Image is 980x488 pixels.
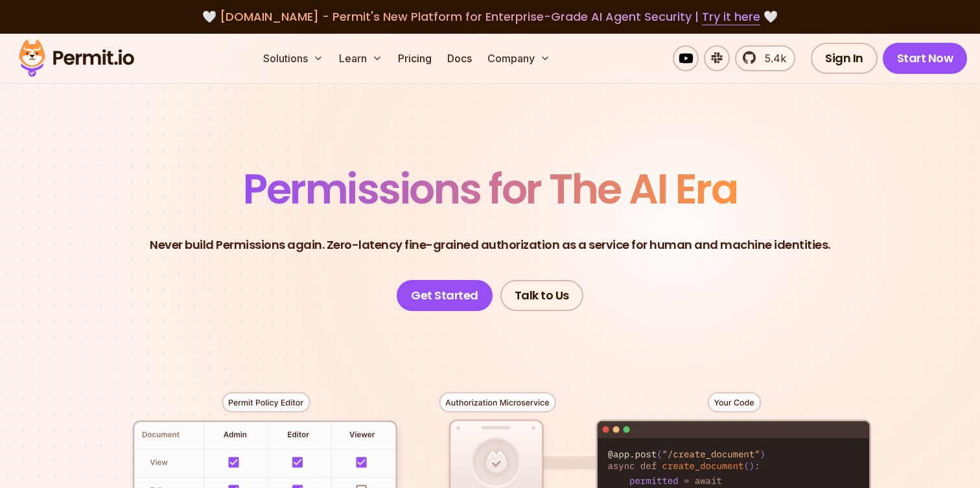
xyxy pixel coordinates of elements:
[31,8,949,26] div: 🤍 🤍
[735,45,795,71] a: 5.4k
[883,43,968,74] a: Start Now
[334,45,388,71] button: Learn
[393,45,437,71] a: Pricing
[442,45,477,71] a: Docs
[702,8,760,25] a: Try it here
[13,36,140,80] img: Permit logo
[150,236,830,254] p: Never build Permissions again. Zero-latency fine-grained authorization as a service for human and...
[397,280,493,311] a: Get Started
[482,45,555,71] button: Company
[220,8,760,25] span: [DOMAIN_NAME] - Permit's New Platform for Enterprise-Grade AI Agent Security |
[757,51,786,66] span: 5.4k
[243,160,737,218] span: Permissions for The AI Era
[500,280,583,311] a: Talk to Us
[811,43,878,74] a: Sign In
[258,45,329,71] button: Solutions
